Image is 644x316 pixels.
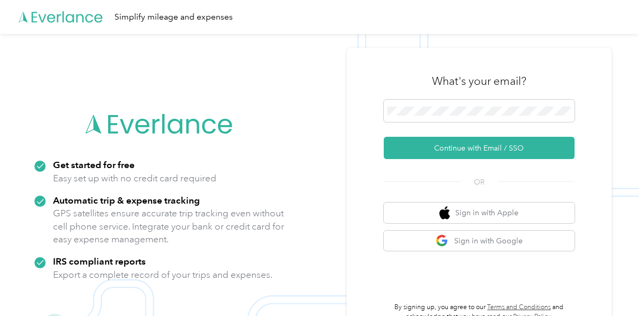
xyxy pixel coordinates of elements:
[487,303,551,311] a: Terms and Conditions
[53,159,135,170] strong: Get started for free
[114,11,233,24] div: Simplify mileage and expenses
[53,207,285,246] p: GPS satellites ensure accurate trip tracking even without cell phone service. Integrate your bank...
[53,256,146,267] strong: IRS compliant reports
[439,206,450,220] img: apple logo
[432,74,526,89] h3: What's your email?
[384,203,575,223] button: apple logoSign in with Apple
[53,172,216,185] p: Easy set up with no credit card required
[384,137,575,159] button: Continue with Email / SSO
[53,268,272,282] p: Export a complete record of your trips and expenses.
[384,231,575,251] button: google logoSign in with Google
[53,195,200,206] strong: Automatic trip & expense tracking
[461,177,498,188] span: OR
[436,234,449,248] img: google logo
